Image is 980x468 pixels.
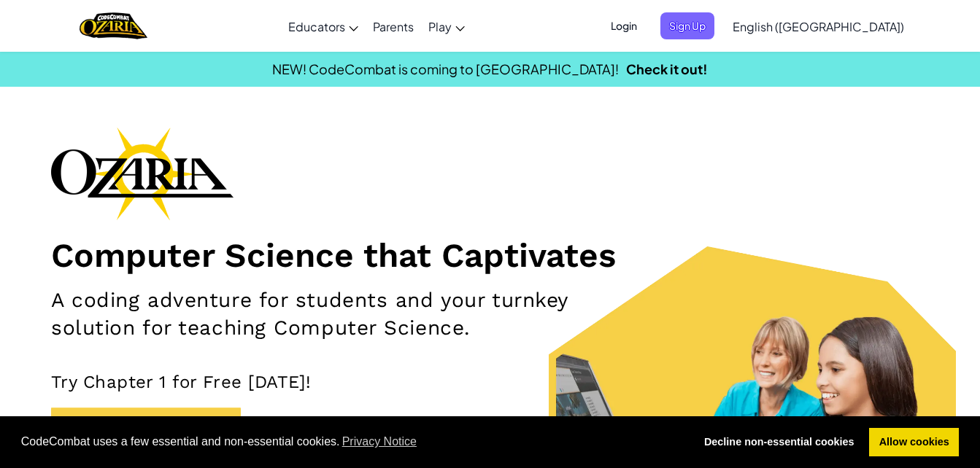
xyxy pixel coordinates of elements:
h2: A coding adventure for students and your turnkey solution for teaching Computer Science. [51,286,639,342]
span: Educators [288,19,345,34]
a: Check it out! [626,61,708,77]
a: Play [421,7,472,46]
img: Ozaria branding logo [51,127,234,220]
span: English ([GEOGRAPHIC_DATA]) [733,19,904,34]
a: allow cookies [869,428,959,457]
button: Sign Up [660,12,714,39]
button: Login [602,12,646,39]
span: Play [428,19,452,34]
p: Try Chapter 1 for Free [DATE]! [51,371,929,393]
span: CodeCombat uses a few essential and non-essential cookies. [21,431,683,453]
a: learn more about cookies [340,431,420,453]
a: English ([GEOGRAPHIC_DATA]) [725,7,911,46]
img: Home [80,11,147,41]
button: I'm an Educator [51,407,241,451]
span: NEW! CodeCombat is coming to [GEOGRAPHIC_DATA]! [272,61,619,77]
a: deny cookies [694,428,864,457]
a: Educators [281,7,366,46]
h1: Computer Science that Captivates [51,235,929,276]
a: Parents [366,7,421,46]
a: Ozaria by CodeCombat logo [80,11,147,41]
